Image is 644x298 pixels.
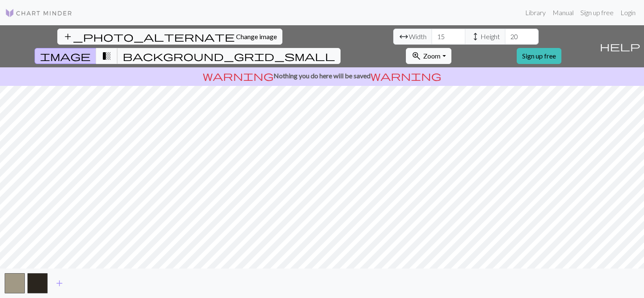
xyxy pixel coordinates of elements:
[411,50,421,62] span: zoom_in
[596,25,644,67] button: Help
[123,50,335,62] span: background_grid_small
[577,4,617,21] a: Sign up free
[423,52,440,60] span: Zoom
[102,50,112,62] span: transition_fade
[399,31,409,43] span: arrow_range
[480,32,500,42] span: Height
[203,70,274,82] span: warning
[600,40,640,52] span: help
[549,4,577,21] a: Manual
[40,50,91,62] span: image
[470,31,480,43] span: height
[617,4,639,21] a: Login
[54,277,64,289] span: add
[370,70,441,82] span: warning
[49,275,70,291] button: Add color
[409,32,427,42] span: Width
[236,32,277,40] span: Change image
[5,8,72,18] img: Logo
[57,29,282,45] button: Change image
[517,48,561,64] a: Sign up free
[3,71,641,81] p: Nothing you do here will be saved
[63,31,235,43] span: add_photo_alternate
[406,48,451,64] button: Zoom
[522,4,549,21] a: Library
